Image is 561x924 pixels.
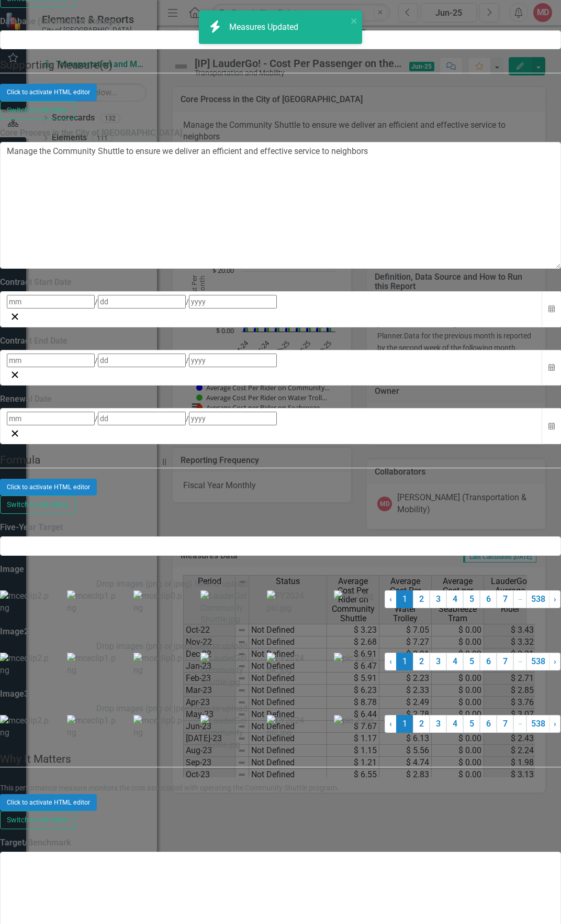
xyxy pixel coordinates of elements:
img: FY2024 pic.jpg [267,653,318,677]
a: 3 [430,715,446,733]
img: LauderGo! Community Shuttle.jpg [200,715,252,751]
button: close [351,15,358,27]
a: 2 [413,590,430,608]
div: Drop images (png or jpeg) here to upload [96,703,561,715]
div: Drop images (png or jpeg) here to upload [96,641,561,653]
span: / [186,414,189,423]
a: 3 [430,590,446,608]
span: ‹ [389,656,392,666]
img: mceclip1.png [67,590,118,614]
span: / [95,414,98,423]
a: 6 [480,653,497,670]
a: 4 [446,653,463,670]
a: 538 [526,715,549,733]
span: › [554,719,556,729]
span: 1 [396,590,413,608]
a: 5 [463,653,480,670]
input: mm [7,412,95,425]
a: 2 [413,653,430,670]
input: yyyy [189,412,277,425]
a: 4 [446,590,463,608]
img: FY2024 pic.jpg [267,590,318,614]
input: dd [98,354,186,367]
a: 7 [497,653,513,670]
span: 1 [396,653,413,670]
img: LauderGo! Community Shuttle.jpg [200,590,252,626]
input: dd [98,295,186,309]
img: pic 2.jpg [334,715,374,727]
span: / [186,298,189,306]
span: › [554,656,556,666]
a: 7 [497,590,513,608]
input: mm [7,354,95,367]
input: yyyy [189,354,277,367]
input: dd [98,412,186,425]
a: 4 [446,715,463,733]
img: pic 2.jpg [334,590,374,602]
a: 5 [463,715,480,733]
img: mceclip1.png [67,653,118,677]
a: 538 [526,653,549,670]
span: / [95,356,98,365]
div: Drop images (png or jpeg) here to upload [96,578,561,590]
img: pic 2.jpg [334,653,374,665]
a: 3 [430,653,446,670]
img: mceclip1.png [67,715,118,739]
a: 538 [526,590,549,608]
a: 7 [497,715,513,733]
span: › [554,594,556,604]
img: mceclip0.png [133,715,185,739]
a: 6 [480,715,497,733]
img: FY2024 pic.jpg [267,715,318,739]
img: mceclip0.png [133,653,185,677]
div: Measures Updated [229,21,301,34]
span: / [186,356,189,365]
img: mceclip0.png [133,590,185,614]
span: ‹ [389,594,392,604]
a: 2 [413,715,430,733]
img: LauderGo! Community Shuttle.jpg [200,653,252,689]
a: 5 [463,590,480,608]
input: mm [7,295,95,309]
span: ‹ [389,719,392,729]
span: 1 [396,715,413,733]
input: yyyy [189,295,277,309]
span: / [95,298,98,306]
a: 6 [480,590,497,608]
